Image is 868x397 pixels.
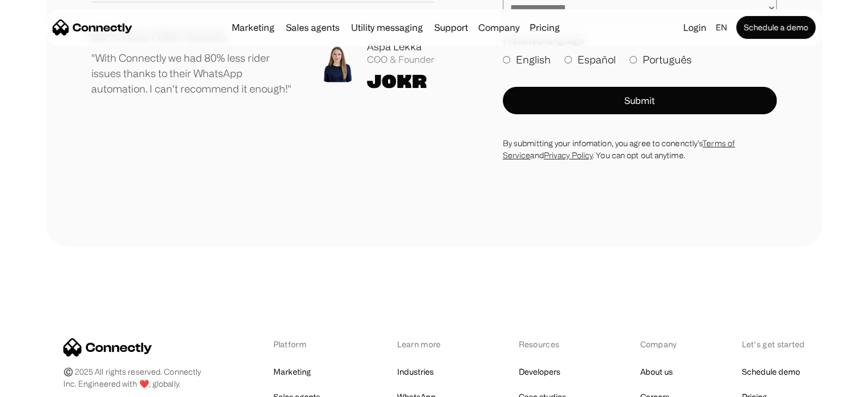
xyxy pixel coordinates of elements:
div: Resources [518,338,578,350]
a: Terms of Service [503,139,735,159]
a: Pricing [525,23,564,32]
aside: Language selected: English [11,376,68,393]
a: Schedule a demo [736,16,815,39]
ul: Language list [23,377,68,393]
a: Marketing [227,23,279,32]
p: "With Connectly we had 80% less rider issues thanks to their WhatsApp automation. I can't recomme... [91,50,297,97]
div: Learn more [397,338,457,350]
a: Privacy Policy [544,151,592,159]
div: COO & Founder [367,54,434,65]
input: Español [564,56,572,63]
div: Let’s get started [741,338,805,350]
input: English [503,56,510,63]
a: Schedule demo [741,364,800,380]
input: Português [629,56,637,63]
div: Aspa Lekka [367,39,434,54]
a: Marketing [273,364,310,380]
div: Company [478,19,519,35]
button: Submit [503,87,777,114]
div: Platform [273,338,335,350]
a: Utility messaging [346,23,427,32]
div: en [711,19,734,35]
div: By submitting your infomation, you agree to conenctly’s and . You can opt out anytime. [503,137,777,161]
a: About us [640,364,672,380]
div: Company [475,19,523,35]
a: Login [679,19,711,35]
a: Support [430,23,473,32]
a: Sales agents [281,23,344,32]
a: Developers [518,364,560,380]
label: English [503,52,551,67]
div: Company [640,338,680,350]
label: Español [564,52,616,67]
div: en [716,19,727,35]
label: Português [629,52,692,67]
a: Industries [397,364,433,380]
a: home [53,19,132,36]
